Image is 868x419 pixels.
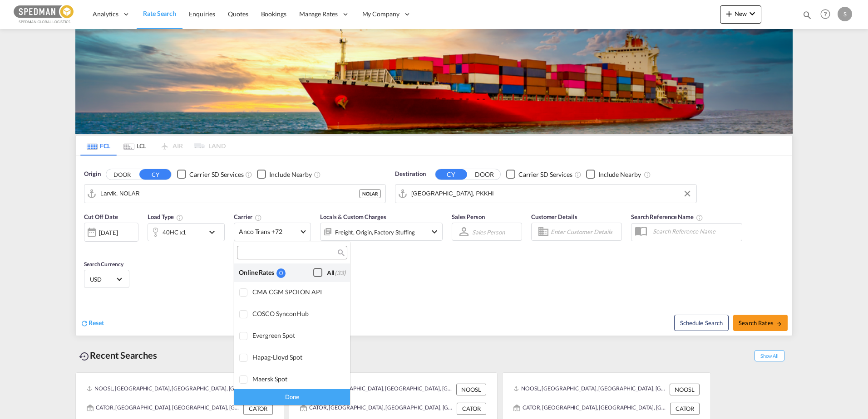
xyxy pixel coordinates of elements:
div: 0 [276,268,286,278]
div: Hapag-Lloyd Spot [252,353,343,361]
div: Online Rates [239,268,276,278]
div: COSCO SynconHub [252,310,343,317]
div: Maersk Spot [252,375,343,383]
div: CMA CGM SPOTON API [252,288,343,296]
div: All [327,268,345,278]
div: Done [234,389,350,405]
span: (33) [335,269,345,277]
div: Evergreen Spot [252,331,343,339]
md-icon: icon-magnify [337,249,344,256]
md-checkbox: Checkbox No Ink [313,268,345,278]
